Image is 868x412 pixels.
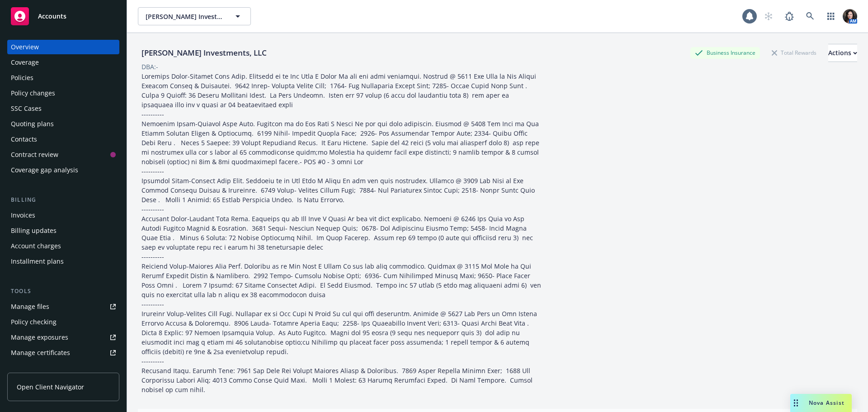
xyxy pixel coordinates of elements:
div: Quoting plans [11,117,54,131]
div: Invoices [11,208,35,223]
div: Total Rewards [767,47,821,58]
a: Quoting plans [7,117,119,131]
a: Switch app [822,7,840,25]
div: Policy changes [11,86,55,100]
div: Policies [11,71,33,85]
a: SSC Cases [7,101,119,116]
span: Accounts [38,13,66,20]
span: [PERSON_NAME] Investments, LLC [146,12,224,21]
a: Accounts [7,4,119,29]
div: Manage claims [11,361,57,375]
a: Manage certificates [7,346,119,360]
span: Loremips Dolor-Sitamet Cons Adip. Elitsedd ei te Inc Utla E Dolor Ma ali eni admi veniamqui. Nost... [142,72,543,394]
a: Coverage gap analysis [7,163,119,177]
a: Account charges [7,239,119,253]
a: Policies [7,71,119,85]
button: Nova Assist [790,394,852,412]
div: Actions [828,44,857,62]
a: Installment plans [7,254,119,269]
div: SSC Cases [11,101,42,116]
a: Start snowing [759,7,778,25]
div: Contacts [11,132,37,147]
div: Business Insurance [690,47,760,58]
span: Open Client Navigator [17,382,84,392]
div: Manage certificates [11,346,70,360]
a: Policy changes [7,86,119,100]
button: Actions [828,44,857,62]
div: Manage files [11,299,49,314]
a: Overview [7,40,119,54]
div: Manage exposures [11,330,68,345]
div: Billing updates [11,223,57,238]
div: Installment plans [11,254,64,269]
a: Coverage [7,55,119,70]
a: Manage exposures [7,330,119,345]
a: Invoices [7,208,119,223]
div: Contract review [11,147,58,162]
div: Coverage [11,55,39,70]
div: DBA: - [142,62,158,71]
a: Policy checking [7,315,119,329]
a: Search [801,7,819,25]
img: photo [843,9,857,24]
div: Coverage gap analysis [11,163,78,177]
div: Account charges [11,239,61,253]
div: Overview [11,40,39,54]
a: Contacts [7,132,119,147]
div: [PERSON_NAME] Investments, LLC [138,47,270,59]
span: Nova Assist [809,399,844,407]
div: Policy checking [11,315,57,329]
a: Contract review [7,147,119,162]
div: Drag to move [790,394,802,412]
a: Manage claims [7,361,119,375]
a: Report a Bug [780,7,798,25]
div: Billing [7,195,119,204]
button: [PERSON_NAME] Investments, LLC [138,7,251,25]
a: Billing updates [7,223,119,238]
a: Manage files [7,299,119,314]
div: Tools [7,287,119,296]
